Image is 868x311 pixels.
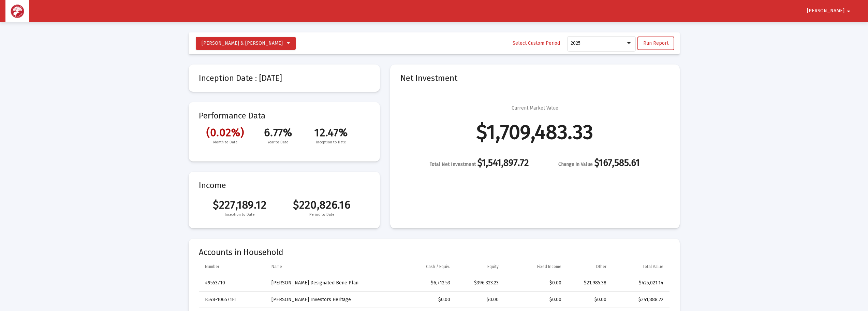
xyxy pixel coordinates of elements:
span: 2025 [571,40,580,46]
td: F548-106571FI [199,292,267,308]
td: Column Number [199,258,267,275]
div: Number [205,264,219,269]
span: 12.47% [305,126,357,139]
td: Column Name [267,258,393,275]
div: Equity [487,264,499,269]
div: Fixed Income [537,264,561,269]
div: $0.00 [508,296,562,303]
mat-card-title: Inception Date : [DATE] [199,75,370,82]
td: Column Fixed Income [503,258,567,275]
button: Run Report [637,37,674,50]
mat-card-title: Accounts in Household [199,249,670,256]
td: Column Other [566,258,611,275]
span: Period to Date [281,211,363,218]
div: $1,709,483.33 [476,129,593,136]
div: Other [596,264,606,269]
mat-icon: arrow_drop_down [844,4,853,18]
div: Cash / Equiv. [426,264,450,269]
div: Current Market Value [512,105,558,112]
div: $0.00 [460,296,499,303]
span: [PERSON_NAME] [807,8,844,14]
span: Month to Date [199,139,252,146]
div: $0.00 [397,296,450,303]
div: $425,021.14 [616,280,663,286]
img: Dashboard [11,4,24,18]
span: $227,189.12 [199,198,281,211]
div: $0.00 [571,296,606,303]
button: [PERSON_NAME] [799,4,861,18]
span: $220,826.16 [281,198,363,211]
button: [PERSON_NAME] & [PERSON_NAME] [196,37,296,50]
span: Total Net Investment [430,161,476,167]
mat-card-title: Net Investment [400,75,670,82]
span: 6.77% [252,126,305,139]
div: Name [271,264,282,269]
td: Column Cash / Equiv. [393,258,455,275]
mat-card-title: Income [199,182,370,189]
div: $0.00 [508,280,562,286]
span: Inception to Date [305,139,357,146]
div: $167,585.61 [558,159,640,168]
span: Run Report [643,40,668,46]
td: Column Total Value [611,258,670,275]
span: [PERSON_NAME] & [PERSON_NAME] [202,40,283,46]
mat-card-title: Performance Data [199,112,370,146]
span: Select Custom Period [513,40,560,46]
td: [PERSON_NAME] Designated Bene Plan [267,275,393,292]
div: $241,888.22 [616,296,663,303]
span: Year to Date [252,139,305,146]
div: $6,712.53 [397,280,450,286]
td: Column Equity [455,258,503,275]
div: Total Value [643,264,663,269]
span: Change in Value [558,161,593,167]
div: $1,541,897.72 [430,159,529,168]
td: [PERSON_NAME] Investors Heritage [267,292,393,308]
div: $396,323.23 [460,280,499,286]
span: (0.02%) [199,126,252,139]
div: $21,985.38 [571,280,606,286]
td: 49553710 [199,275,267,292]
span: Inception to Date [199,211,281,218]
